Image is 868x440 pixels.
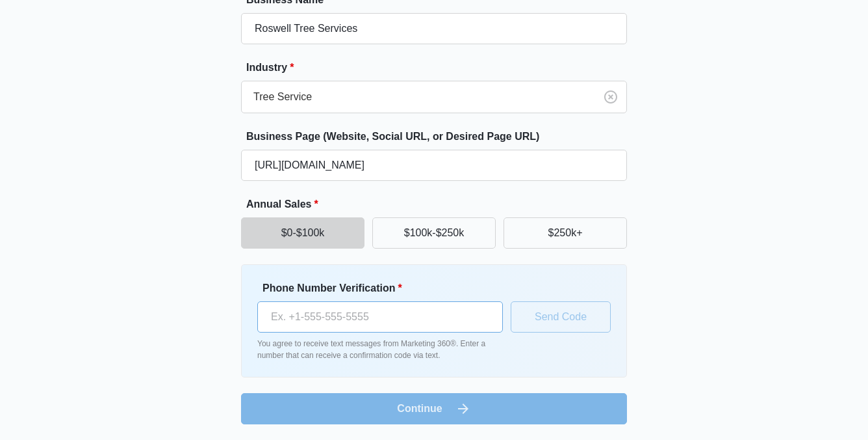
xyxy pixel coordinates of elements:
button: $250k+ [504,217,627,249]
label: Phone Number Verification [262,281,508,296]
button: $100k-$250k [372,217,496,249]
img: website_grey.svg [21,34,31,44]
label: Business Page (Website, Social URL, or Desired Page URL) [246,129,632,144]
div: Keywords by Traffic [144,77,219,85]
img: tab_domain_overview_orange.svg [35,76,45,86]
button: Clear [600,87,621,107]
p: You agree to receive text messages from Marketing 360®. Enter a number that can receive a confirm... [257,338,503,361]
img: tab_keywords_by_traffic_grey.svg [129,76,140,86]
label: Annual Sales [246,197,632,212]
img: logo_orange.svg [21,21,31,31]
label: Industry [246,60,632,76]
input: e.g. Jane's Plumbing [241,13,627,44]
div: Domain Overview [49,77,116,85]
input: e.g. janesplumbing.com [241,150,627,181]
input: Ex. +1-555-555-5555 [257,301,503,333]
button: $0-$100k [241,217,364,249]
div: v 4.0.25 [36,21,64,31]
div: Domain: [DOMAIN_NAME] [34,34,143,44]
